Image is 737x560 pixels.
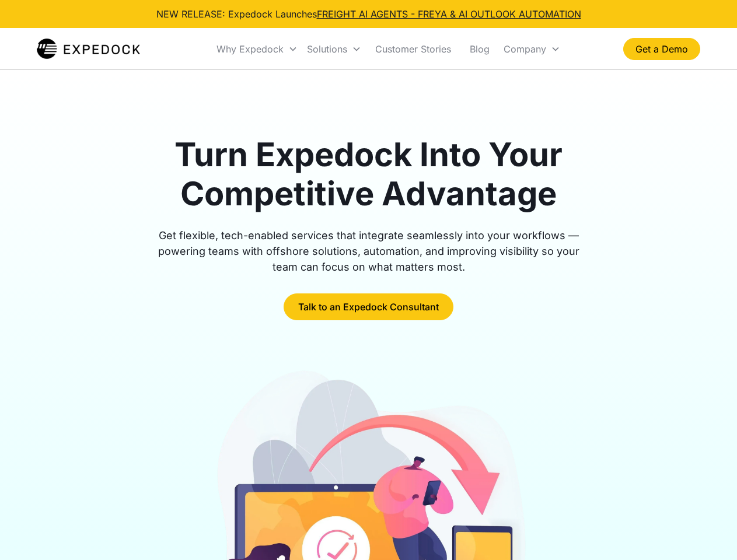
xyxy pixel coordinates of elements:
[284,293,453,320] a: Talk to an Expedock Consultant
[212,29,302,69] div: Why Expedock
[145,135,593,213] h1: Turn Expedock Into Your Competitive Advantage
[504,43,546,55] div: Company
[145,228,593,275] div: Get flexible, tech-enabled services that integrate seamlessly into your workflows — powering team...
[216,43,284,55] div: Why Expedock
[37,37,140,61] a: home
[317,8,581,20] a: FREIGHT AI AGENTS - FREYA & AI OUTLOOK AUTOMATION
[156,7,581,21] div: NEW RELEASE: Expedock Launches
[460,29,499,69] a: Blog
[37,37,140,61] img: Expedock Logo
[366,29,460,69] a: Customer Stories
[499,29,565,69] div: Company
[623,38,700,60] a: Get a Demo
[302,29,366,69] div: Solutions
[307,43,347,55] div: Solutions
[679,504,737,560] iframe: Chat Widget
